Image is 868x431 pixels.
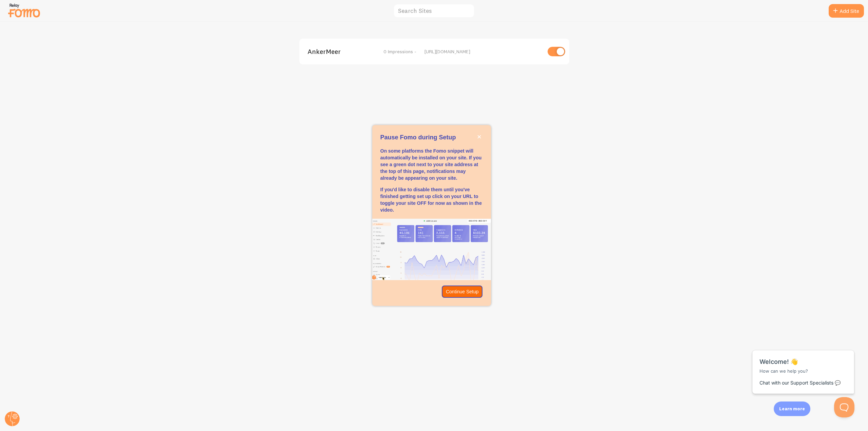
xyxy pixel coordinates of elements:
[779,406,805,412] p: Learn more
[749,333,858,397] iframe: Help Scout Beacon - Messages and Notifications
[383,48,416,55] span: 0 Impressions -
[446,288,479,295] p: Continue Setup
[476,133,483,140] button: close,
[380,186,483,213] p: If you'd like to disable them until you've finished getting set up click on your URL to toggle yo...
[7,2,41,19] img: fomo-relay-logo-orange.svg
[380,133,483,142] p: Pause Fomo during Setup
[308,48,362,55] span: AnkerMeer
[834,397,854,417] iframe: Help Scout Beacon - Open
[774,401,810,416] div: Learn more
[425,48,541,55] div: [URL][DOMAIN_NAME]
[380,148,483,181] p: On some platforms the Fomo snippet will automatically be installed on your site. If you see a gre...
[372,125,491,306] div: Pause Fomo during Setup
[442,286,483,298] button: Continue Setup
